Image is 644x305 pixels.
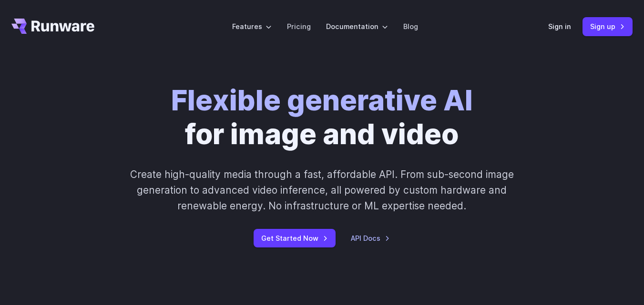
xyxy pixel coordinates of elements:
label: Documentation [326,21,388,32]
a: Sign up [583,17,633,36]
a: Sign in [548,21,571,32]
a: Pricing [287,21,311,32]
h1: for image and video [171,84,473,151]
a: API Docs [351,233,390,244]
label: Features [232,21,272,32]
a: Get Started Now [254,229,336,247]
p: Create high-quality media through a fast, affordable API. From sub-second image generation to adv... [123,167,521,214]
strong: Flexible generative AI [171,83,473,117]
a: Go to / [11,19,94,34]
a: Blog [403,21,418,32]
